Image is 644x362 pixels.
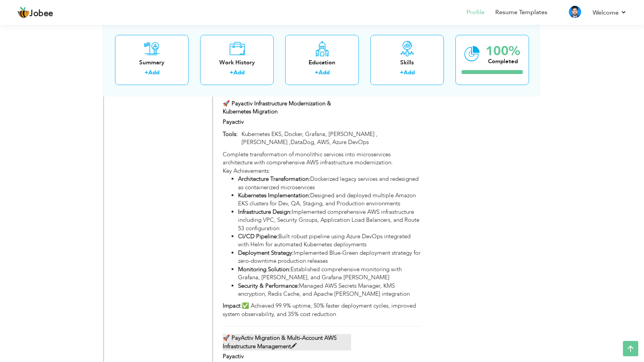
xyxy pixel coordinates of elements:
li: Established comprehensive monitoring with Grafana, [PERSON_NAME], and Grafana [PERSON_NAME] [238,265,421,282]
li: Built robust pipeline using Azure DevOps integrated with Helm for automated Kubernetes deployments [238,233,421,249]
div: Education [291,58,353,66]
div: 100% [486,44,520,57]
span: Jobee [30,10,53,18]
label: 🚀 PayActiv Migration & Multi-Account AWS Infrastructure Management [223,334,352,351]
strong: Deployment Strategy: [238,249,294,257]
li: Implemented Blue-Green deployment strategy for zero-downtime production releases [238,249,421,265]
div: Summary [121,58,182,66]
a: Jobee [17,7,53,19]
div: Completed [486,57,520,65]
label: Payactiv [223,352,352,360]
div: Complete transformation of monolithic services into microservices architecture with comprehensive... [223,151,421,318]
label: + [145,69,148,77]
p: Kubernetes EKS, Docker, Grafana, [PERSON_NAME] , [PERSON_NAME] ,DataDog, AWS, Azure DevOps [238,130,421,147]
li: Dockerized legacy services and redesigned as containerized microservices [238,175,421,192]
a: Profile [467,8,485,17]
strong: Infrastructure Design: [238,208,292,216]
strong: Architecture Transformation: [238,175,310,183]
strong: Security & Performance: [238,282,299,290]
label: Tools: [223,130,238,138]
strong: CI/CD Pipeline: [238,233,278,240]
img: jobee.io [17,7,30,19]
li: Implemented comprehensive AWS infrastructure including VPC, Security Groups, Application Load Bal... [238,208,421,233]
a: Add [319,69,330,76]
strong: Impact: [223,302,242,310]
a: Add [148,69,159,76]
div: Skills [376,58,438,66]
a: Resume Templates [495,8,547,17]
li: Designed and deployed multiple Amazon EKS clusters for Dev, QA, Staging, and Production environments [238,192,421,208]
label: 🚀 Payactiv Infrastructure Modernization & Kubernetes Migration [223,100,352,116]
strong: Kubernetes Implementation: [238,192,310,199]
label: Payactiv [223,118,352,126]
label: + [315,69,319,77]
label: + [400,69,404,77]
li: Managed AWS Secrets Manager, KMS encryption, Redis Cache, and Apache [PERSON_NAME] integration [238,282,421,298]
label: + [230,69,233,77]
a: Add [233,69,245,76]
a: Welcome [593,8,627,17]
div: Work History [206,58,268,66]
img: Profile Img [569,6,581,18]
a: Add [404,69,415,76]
strong: Monitoring Solution: [238,265,291,273]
